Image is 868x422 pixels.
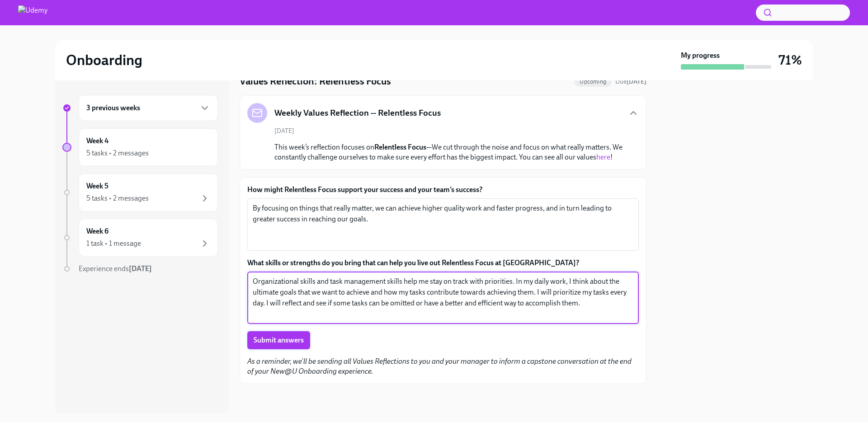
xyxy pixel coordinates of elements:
[374,143,426,151] strong: Relentless Focus
[86,193,149,203] div: 5 tasks • 2 messages
[627,78,646,85] strong: [DATE]
[129,264,152,273] strong: [DATE]
[253,276,633,319] textarea: Organizational skills and task management skills help me stay on track with priorities. In my dai...
[253,203,633,246] textarea: By focusing on things that really matter, we can achieve higher quality work and faster progress,...
[86,136,108,146] h6: Week 4
[615,77,646,86] span: September 3rd, 2025 01:00
[86,103,140,113] h6: 3 previous weeks
[615,78,646,85] span: Due
[247,258,639,268] label: What skills or strengths do you bring that can help you live out Relentless Focus at [GEOGRAPHIC_...
[62,219,218,257] a: Week 61 task • 1 message
[86,226,108,236] h6: Week 6
[79,95,218,121] div: 3 previous weeks
[62,128,218,166] a: Week 45 tasks • 2 messages
[62,173,218,211] a: Week 55 tasks • 2 messages
[254,336,304,345] span: Submit answers
[247,357,632,375] em: As a reminder, we'll be sending all Values Reflections to you and your manager to inform a capsto...
[274,142,624,162] p: This week’s reflection focuses on —We cut through the noise and focus on what really matters. We ...
[247,331,310,349] button: Submit answers
[574,78,612,85] span: Upcoming
[18,5,47,20] img: Udemy
[681,51,720,61] strong: My progress
[79,264,152,273] span: Experience ends
[240,75,391,88] h4: Values Reflection: Relentless Focus
[596,153,610,161] a: here
[274,107,441,119] h5: Weekly Values Reflection -- Relentless Focus
[274,127,294,135] span: [DATE]
[778,52,802,68] h3: 71%
[86,239,141,249] div: 1 task • 1 message
[66,51,142,69] h2: Onboarding
[86,148,149,158] div: 5 tasks • 2 messages
[86,181,108,191] h6: Week 5
[247,185,639,195] label: How might Relentless Focus support your success and your team’s success?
